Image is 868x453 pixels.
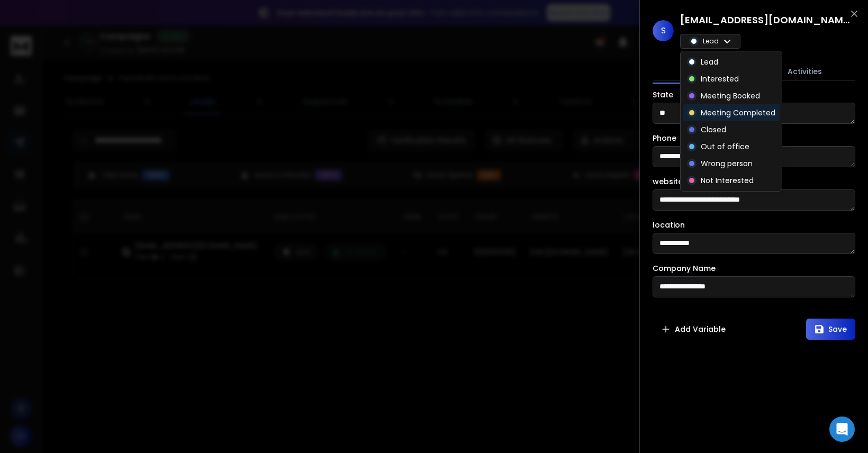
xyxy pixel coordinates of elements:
[701,74,739,84] p: Interested
[701,57,718,67] p: Lead
[829,416,855,442] div: Open Intercom Messenger
[701,158,753,169] p: Wrong person
[701,175,754,186] p: Not Interested
[701,141,749,152] p: Out of office
[701,107,775,118] p: Meeting Completed
[701,124,726,135] p: Closed
[701,90,760,101] p: Meeting Booked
